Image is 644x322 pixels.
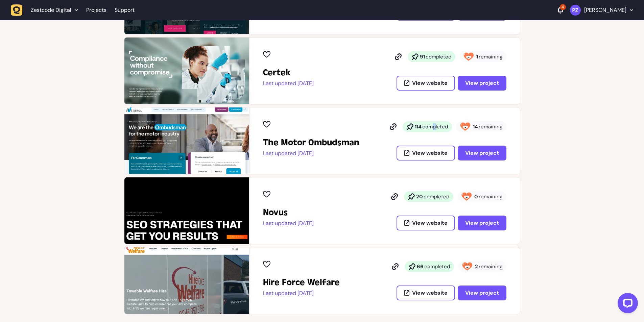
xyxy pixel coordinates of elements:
[263,150,359,157] p: Last updated [DATE]
[473,123,478,130] strong: 14
[476,53,478,60] strong: 1
[397,76,455,91] button: View website
[479,263,502,270] span: remaining
[416,193,423,200] strong: 20
[263,220,314,227] p: Last updated [DATE]
[479,123,502,130] span: remaining
[397,146,455,160] button: View website
[458,76,506,91] button: View project
[465,80,499,86] span: View project
[612,290,641,319] iframe: LiveChat chat widget
[465,220,499,226] span: View project
[584,7,626,14] p: [PERSON_NAME]
[412,290,448,296] span: View website
[465,290,499,296] span: View project
[458,216,506,230] button: View project
[124,177,249,244] img: Novus
[124,247,249,314] img: Hire Force Welfare
[465,150,499,156] span: View project
[31,7,71,14] span: Zestcode Digital
[424,193,449,200] span: completed
[263,290,340,297] p: Last updated [DATE]
[570,5,633,16] button: [PERSON_NAME]
[263,67,314,78] h2: Certek
[458,286,506,300] button: View project
[479,53,502,60] span: remaining
[424,263,450,270] span: completed
[479,193,502,200] span: remaining
[475,263,478,270] strong: 2
[397,286,455,300] button: View website
[426,53,451,60] span: completed
[570,5,581,16] img: Paris Zisis
[422,123,448,130] span: completed
[86,4,106,16] a: Projects
[124,38,249,104] img: Certek
[115,7,135,14] a: Support
[417,263,424,270] strong: 66
[263,137,359,148] h2: The Motor Ombudsman
[560,4,566,10] div: 4
[263,277,340,288] h2: Hire Force Welfare
[458,146,506,160] button: View project
[11,4,82,16] button: Zestcode Digital
[415,123,422,130] strong: 114
[263,207,314,218] h2: Novus
[124,107,249,174] img: The Motor Ombudsman
[412,220,448,226] span: View website
[412,80,448,86] span: View website
[412,150,448,156] span: View website
[420,53,425,60] strong: 91
[397,216,455,230] button: View website
[474,193,478,200] strong: 0
[263,80,314,87] p: Last updated [DATE]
